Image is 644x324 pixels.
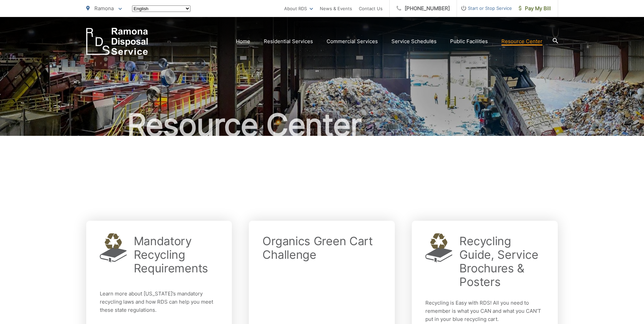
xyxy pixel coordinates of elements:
a: Contact Us [359,4,383,13]
h2: Mandatory Recycling Requirements [134,234,219,275]
a: EDCD logo. Return to the homepage. [86,28,148,55]
a: Resource Center [501,37,542,46]
h2: Recycling Guide, Service Brochures & Posters [459,234,544,289]
a: About RDS [284,4,313,13]
a: Public Facilities [450,37,488,46]
select: Select a language [132,5,190,12]
a: News & Events [320,4,352,13]
p: Recycling is Easy with RDS! All you need to remember is what you CAN and what you CAN’T put in yo... [425,299,544,323]
a: Commercial Services [327,37,378,46]
p: Learn more about [US_STATE]’s mandatory recycling laws and how RDS can help you meet these state ... [100,290,219,319]
span: Ramona [94,5,114,12]
a: Home [236,37,250,46]
h2: Organics Green Cart Challenge [262,234,381,262]
span: Pay My Bill [519,4,551,13]
h1: Resource Center [86,108,558,142]
a: Residential Services [264,37,313,46]
a: Service Schedules [391,37,437,46]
